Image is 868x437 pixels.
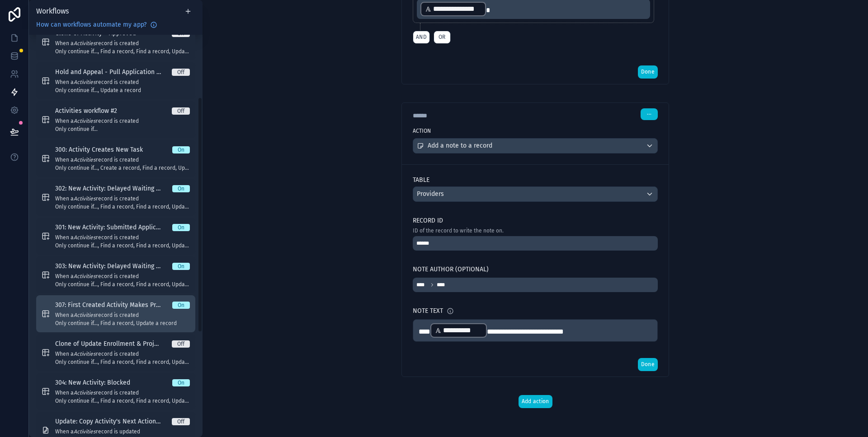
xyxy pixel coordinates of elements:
em: Activities [74,157,96,163]
span: 300: Activity Creates New Task [55,145,154,154]
label: Table [413,176,658,185]
span: 304: New Activity: Blocked [55,378,141,387]
span: Activities workflow #2 [55,107,128,116]
span: Update: Copy Activity's Next Action Date to Parent Workflow [55,417,172,426]
span: Only continue if..., Create a record, Find a record, Update a record [55,164,190,172]
em: Activities [74,79,96,85]
em: Activities [74,390,96,396]
span: Clone of Update Enrollment & Project on Application Submission [55,339,172,349]
span: Only continue if..., Find a record, Find a record, Update a record, Update a record [55,358,190,366]
label: Note text [413,307,443,316]
button: Done [638,358,658,371]
p: ID of the record to write the note on. [413,227,658,234]
label: Action [413,127,658,135]
a: 307: First Created Activity Makes Project In ProgressOnWhen aActivitiesrecord is createdOnly cont... [36,295,195,332]
span: 302: New Activity: Delayed Waiting on Payor [55,184,172,193]
div: scrollable content [29,35,203,437]
em: Activities [74,312,96,318]
span: Only continue if..., Find a record, Find a record, Update a record, Update a record, Create a rec... [55,281,190,288]
div: Off [177,418,184,425]
span: OR [437,34,448,41]
div: Off [177,340,184,348]
div: Off [177,107,184,115]
a: Clone of Activity > ApprovedOffWhen aActivitiesrecord is createdOnly continue if..., Find a recor... [36,23,195,60]
span: Only continue if..., Find a record, Update a record [55,320,190,327]
span: When a record is created [55,117,190,125]
a: Activities workflow #2OffWhen aActivitiesrecord is createdOnly continue if... [36,101,195,138]
em: Activities [74,273,96,279]
div: On [178,302,184,309]
button: Providers [413,186,658,202]
span: Only continue if..., Find a record, Find a record, Update a record, Update a record [55,48,190,55]
span: When a record is created [55,273,190,280]
span: 307: First Created Activity Makes Project In Progress [55,301,172,310]
span: When a record is created [55,389,190,396]
div: On [178,185,184,192]
a: 301: New Activity: Submitted Application to PayorOnWhen aActivitiesrecord is createdOnly continue... [36,218,195,255]
span: Only continue if... [55,126,190,133]
div: On [178,263,184,270]
button: Add a note to a record [413,138,658,153]
span: When a record is created [55,350,190,358]
a: How can workflows automate my app? [33,20,161,29]
div: Off [177,69,184,76]
span: When a record is created [55,40,190,47]
span: Workflows [36,7,69,15]
span: When a record is updated [55,428,190,435]
div: On [178,146,184,153]
button: Done [638,65,658,79]
span: Hold and Appeal - Pull Application Status Detail To Notes Secti [55,68,172,77]
button: Add action [519,395,552,408]
em: Activities [74,40,96,46]
span: When a record is created [55,234,190,241]
label: Record ID [413,216,658,225]
span: Add a note to a record [428,141,492,150]
a: Clone of Update Enrollment & Project on Application SubmissionOffWhen aActivitiesrecord is create... [36,334,195,371]
a: Hold and Appeal - Pull Application Status Detail To Notes SectiOffWhen aActivitiesrecord is creat... [36,62,195,99]
em: Activities [74,428,96,435]
span: Only continue if..., Find a record, Find a record, Update a record, Update a record, Create a rec... [55,397,190,404]
span: How can workflows automate my app? [36,20,146,29]
span: Only continue if..., Update a record [55,87,190,94]
span: Only continue if..., Find a record, Find a record, Update a record, Update a record, Create a rec... [55,242,190,249]
a: 303: New Activity: Delayed Waiting on ProviderOnWhen aActivitiesrecord is createdOnly continue if... [36,256,195,293]
span: When a record is created [55,156,190,163]
em: Activities [74,195,96,202]
a: 302: New Activity: Delayed Waiting on PayorOnWhen aActivitiesrecord is createdOnly continue if...... [36,179,195,216]
div: On [178,224,184,231]
span: When a record is created [55,195,190,202]
span: When a record is created [55,79,190,86]
em: Activities [74,351,96,357]
button: AND [413,31,430,44]
span: Only continue if..., Find a record, Find a record, Update a record, Update a record, Create a rec... [55,203,190,210]
a: 300: Activity Creates New TaskOnWhen aActivitiesrecord is createdOnly continue if..., Create a re... [36,140,195,177]
span: When a record is created [55,311,190,319]
em: Activities [74,234,96,241]
label: Note author (optional) [413,265,489,274]
button: OR [434,31,451,44]
em: Activities [74,118,96,124]
span: Providers [417,190,444,199]
a: 304: New Activity: BlockedOnWhen aActivitiesrecord is createdOnly continue if..., Find a record, ... [36,373,195,410]
span: 301: New Activity: Submitted Application to Payor [55,223,172,232]
span: 303: New Activity: Delayed Waiting on Provider [55,262,172,271]
div: On [178,379,184,386]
